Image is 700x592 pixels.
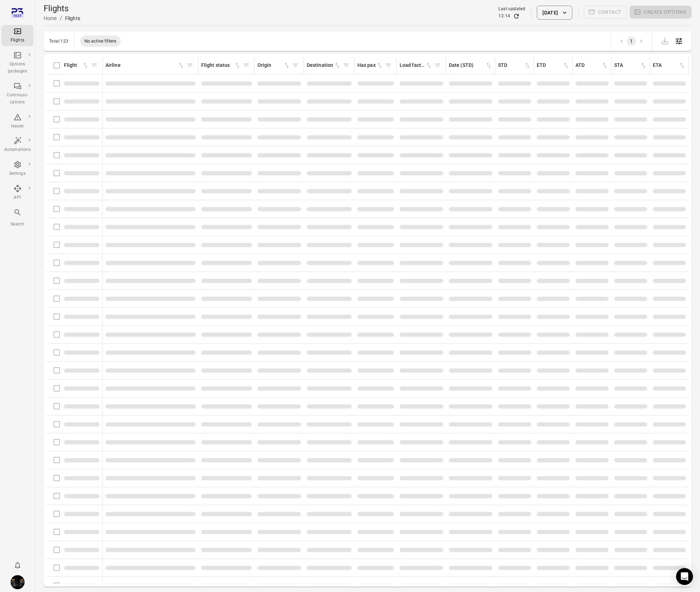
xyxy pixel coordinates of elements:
[676,568,693,585] div: Open Intercom Messenger
[11,575,25,589] img: images
[4,37,31,44] div: Flights
[4,92,31,106] div: Communi-cations
[449,62,492,69] div: Sort by date (STD) in ascending order
[201,62,241,69] div: Sort by flight status in ascending order
[498,13,510,20] div: 12:14
[4,61,31,75] div: Options packages
[383,60,394,71] span: Filter by has pax
[1,80,33,108] a: Communi-cations
[617,37,646,46] nav: pagination navigation
[537,62,569,69] div: Sort by ETD in ascending order
[1,111,33,132] a: Issues
[80,38,121,45] span: No active filters
[4,146,31,153] div: Automations
[65,15,80,22] div: Flights
[400,62,432,69] div: Sort by load factor in ascending order
[60,14,62,23] li: /
[537,6,572,20] button: [DATE]
[498,6,525,13] div: Last updated
[357,62,383,69] div: Sort by has pax in ascending order
[653,62,686,69] div: Sort by ETA in ascending order
[658,37,672,44] span: Please make a selection to export
[498,62,531,69] div: Sort by STD in ascending order
[290,60,301,71] span: Filter by origin
[44,14,80,23] nav: Breadcrumbs
[44,15,57,21] a: Home
[44,3,80,14] h1: Flights
[307,62,341,69] div: Sort by destination in ascending order
[575,62,608,69] div: Sort by ATD in ascending order
[4,170,31,177] div: Settings
[1,158,33,179] a: Settings
[630,6,692,20] span: Please make a selection to create an option package
[341,60,351,71] span: Filter by destination
[1,25,33,46] a: Flights
[627,37,636,46] button: page 1
[513,13,520,20] button: Refresh data
[64,62,89,69] div: Sort by flight in ascending order
[672,34,686,48] button: Open table configuration
[49,39,69,44] div: Total 123
[11,558,25,572] button: Notifications
[106,62,185,69] div: Sort by airline in ascending order
[4,221,31,228] div: Search
[584,6,627,20] span: Please make a selection to create communications
[1,49,33,77] a: Options packages
[1,182,33,203] a: API
[4,123,31,130] div: Issues
[1,134,33,155] a: Automations
[257,62,290,69] div: Sort by origin in ascending order
[89,60,100,71] span: Filter by flight
[432,60,443,71] span: Filter by load factor
[241,60,252,71] span: Filter by flight status
[614,62,647,69] div: Sort by STA in ascending order
[185,60,195,71] span: Filter by airline
[8,572,27,592] button: Iris
[4,194,31,201] div: API
[1,206,33,230] button: Search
